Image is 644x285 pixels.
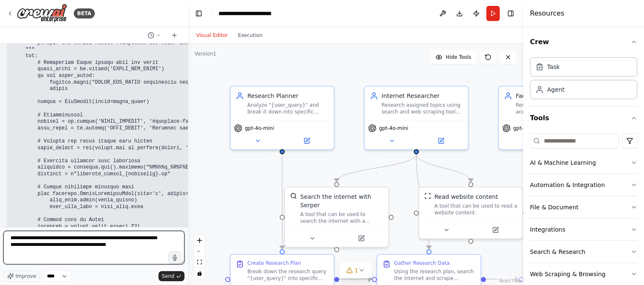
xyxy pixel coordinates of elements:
[530,241,637,263] button: Search & Research
[547,63,560,71] div: Task
[339,275,371,283] g: Edge from 500e29bd-2827-4f29-b2fb-1e96852b80ac to 3b32c930-8425-4bd7-bf31-0ff1c7812216
[530,174,637,196] button: Automation & Integration
[382,92,463,100] div: Internet Researcher
[332,154,421,182] g: Edge from c8c36a7c-3f48-4eeb-8eda-9669512d1415 to 5b07b3d5-f4b1-496f-978c-bfd096aa483d
[290,193,297,199] img: SerperDevTool
[169,251,181,264] button: Click to speak your automation idea
[446,54,471,61] span: Hide Tools
[195,50,216,57] div: Version 1
[434,193,498,201] div: Read website content
[355,266,358,274] span: 1
[472,225,519,235] button: Open in side panel
[379,125,408,132] span: gpt-4o-mini
[191,30,233,40] button: Visual Editor
[158,271,184,281] button: Send
[245,125,274,132] span: gpt-4o-mini
[144,30,164,40] button: Switch to previous chat
[194,246,205,257] button: zoom out
[505,8,517,19] button: Hide right sidebar
[530,8,564,18] h4: Resources
[364,86,469,150] div: Internet ResearcherResearch assigned topics using search and web scraping tools to gather compreh...
[530,152,637,174] button: AI & Machine Learning
[424,193,431,199] img: ScrapeWebsiteTool
[394,268,475,282] div: Using the research plan, search the internet and scrape relevant websites to collect comprehensiv...
[247,92,329,100] div: Research Planner
[284,187,389,248] div: SerperDevToolSearch the internet with SerperA tool that can be used to search the internet with a...
[530,263,637,285] button: Web Scraping & Browsing
[530,54,637,106] div: Crew
[247,260,301,267] div: Create Research Plan
[418,187,523,239] div: ScrapeWebsiteToolRead website contentA tool that can be used to read a website content.
[278,154,286,249] g: Edge from 31d20276-c30e-4372-8e30-d122b1af3b94 to 500e29bd-2827-4f29-b2fb-1e96852b80ac
[417,136,465,146] button: Open in side panel
[530,106,637,130] button: Tools
[338,233,385,243] button: Open in side panel
[300,193,383,209] div: Search the internet with Serper
[486,275,518,283] g: Edge from 3b32c930-8425-4bd7-bf31-0ff1c7812216 to 85f584ec-b5dc-4c97-aeca-74ff85b0ea04
[16,273,36,280] span: Improve
[194,235,205,279] div: React Flow controls
[513,125,543,132] span: gpt-4o-mini
[194,235,205,246] button: zoom in
[340,263,372,278] button: 1
[530,30,637,54] button: Crew
[412,154,475,182] g: Edge from c8c36a7c-3f48-4eeb-8eda-9669512d1415 to 15413c38-5580-4a0f-bf2e-69dee919d325
[194,268,205,279] button: toggle interactivity
[434,203,517,216] div: A tool that can be used to read a website content.
[382,102,463,115] div: Research assigned topics using search and web scraping tools to gather comprehensive, accurate in...
[194,257,205,268] button: fit view
[498,86,603,150] div: Fact CheckerReview research data for accuracy, identify inconsistencies, and flag potential misin...
[247,268,329,282] div: Break down the research query "{user_query}" into specific topics and key questions that need inv...
[283,136,330,146] button: Open in side panel
[247,102,329,115] div: Analyze "{user_query}" and break it down into specific research topics and key questions that nee...
[193,8,205,19] button: Hide left sidebar
[516,102,597,115] div: Review research data for accuracy, identify inconsistencies, and flag potential misinformation or...
[530,196,637,218] button: File & Document
[3,271,40,282] button: Improve
[230,86,335,150] div: Research PlannerAnalyze "{user_query}" and break it down into specific research topics and key qu...
[547,85,564,94] div: Agent
[530,219,637,240] button: Integrations
[74,8,95,18] div: BETA
[218,9,291,18] nav: breadcrumb
[17,4,67,23] img: Logo
[168,30,181,40] button: Start a new chat
[431,50,476,64] button: Hide Tools
[394,260,450,267] div: Gather Research Data
[162,273,174,280] span: Send
[300,211,383,224] div: A tool that can be used to search the internet with a search_query. Supports different search typ...
[412,154,433,249] g: Edge from c8c36a7c-3f48-4eeb-8eda-9669512d1415 to 3b32c930-8425-4bd7-bf31-0ff1c7812216
[516,92,597,100] div: Fact Checker
[499,279,522,283] a: React Flow attribution
[233,30,267,40] button: Execution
